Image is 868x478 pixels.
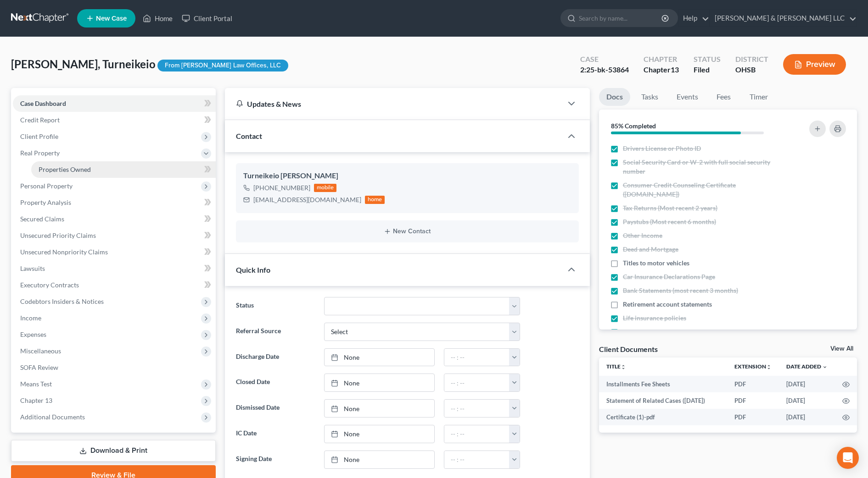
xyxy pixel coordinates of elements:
span: Real Property [20,149,60,157]
input: -- : -- [444,451,510,468]
a: Case Dashboard [13,95,216,112]
div: [EMAIL_ADDRESS][DOMAIN_NAME] [253,195,361,204]
label: Referral Source [231,323,319,341]
a: SOFA Review [13,359,216,376]
div: From [PERSON_NAME] Law Offices, LLC [157,60,288,72]
span: [PERSON_NAME], Turneikeio [11,57,156,71]
a: Home [138,10,177,27]
a: Properties Owned [31,161,216,178]
input: -- : -- [444,374,510,391]
div: Chapter [644,65,679,75]
td: Certificate (1)-pdf [599,409,727,425]
a: Fees [709,88,739,106]
a: Titleunfold_more [606,363,626,370]
span: Drivers License or Photo ID [623,144,701,153]
span: Retirement account statements [623,300,712,309]
a: Extensionunfold_more [734,363,772,370]
a: None [325,400,434,417]
div: Client Documents [599,344,658,354]
span: Other Income [623,231,662,240]
span: Collection Letters or Lawsuits [623,327,707,336]
a: None [325,451,434,468]
span: Unsecured Priority Claims [20,231,96,239]
a: Docs [599,88,630,106]
div: mobile [314,184,337,192]
a: Unsecured Nonpriority Claims [13,244,216,260]
div: Updates & News [236,99,551,109]
span: New Case [96,15,127,22]
span: Property Analysis [20,198,71,206]
a: Unsecured Priority Claims [13,227,216,244]
a: View All [830,346,853,352]
div: home [365,196,385,204]
div: Open Intercom Messenger [837,447,859,469]
td: PDF [727,392,779,409]
label: Status [231,297,319,315]
a: Credit Report [13,112,216,128]
i: unfold_more [766,364,772,370]
a: Tasks [634,88,666,106]
input: Search by name... [579,10,663,27]
span: Additional Documents [20,413,85,421]
span: Codebtors Insiders & Notices [20,297,104,305]
a: Lawsuits [13,260,216,277]
a: Download & Print [11,440,216,462]
span: Life insurance policies [623,313,686,323]
span: Contact [236,132,262,140]
td: Installments Fee Sheets [599,376,727,392]
div: Turneikeio [PERSON_NAME] [243,170,571,181]
div: Status [694,54,721,65]
input: -- : -- [444,425,510,443]
td: [DATE] [779,392,835,409]
td: PDF [727,376,779,392]
a: Secured Claims [13,211,216,227]
i: expand_more [822,364,828,370]
a: Date Added expand_more [786,363,828,370]
a: Events [669,88,706,106]
td: Statement of Related Cases ([DATE]) [599,392,727,409]
input: -- : -- [444,400,510,417]
i: unfold_more [621,364,626,370]
span: Deed and Mortgage [623,245,678,254]
a: None [325,425,434,443]
div: Chapter [644,54,679,65]
a: Property Analysis [13,194,216,211]
a: Executory Contracts [13,277,216,293]
span: Expenses [20,330,46,338]
a: [PERSON_NAME] & [PERSON_NAME] LLC [710,10,857,27]
label: Discharge Date [231,348,319,367]
span: Lawsuits [20,264,45,272]
span: Properties Owned [39,165,91,173]
div: 2:25-bk-53864 [580,65,629,75]
a: Client Portal [177,10,237,27]
a: Help [678,10,709,27]
span: Paystubs (Most recent 6 months) [623,217,716,226]
label: Closed Date [231,374,319,392]
div: Filed [694,65,721,75]
td: [DATE] [779,376,835,392]
span: Unsecured Nonpriority Claims [20,248,108,256]
span: Titles to motor vehicles [623,258,689,268]
label: IC Date [231,425,319,443]
label: Signing Date [231,451,319,469]
span: Client Profile [20,132,58,140]
span: Consumer Credit Counseling Certificate ([DOMAIN_NAME]) [623,181,785,199]
span: Social Security Card or W-2 with full social security number [623,158,785,176]
span: 13 [671,65,679,74]
span: Secured Claims [20,215,64,223]
td: [DATE] [779,409,835,425]
div: Case [580,54,629,65]
span: Quick Info [236,265,270,274]
span: Tax Returns (Most recent 2 years) [623,203,717,213]
div: OHSB [735,65,768,75]
span: Case Dashboard [20,99,66,107]
span: Credit Report [20,116,60,124]
a: None [325,349,434,366]
input: -- : -- [444,349,510,366]
div: [PHONE_NUMBER] [253,183,310,192]
button: Preview [783,54,846,75]
strong: 85% Completed [611,122,656,130]
span: SOFA Review [20,363,58,371]
span: Bank Statements (most recent 3 months) [623,286,738,295]
span: Chapter 13 [20,396,52,404]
